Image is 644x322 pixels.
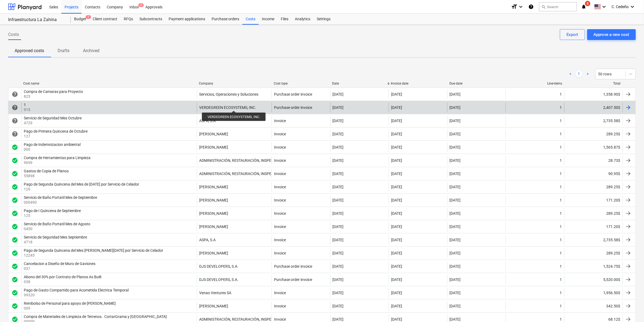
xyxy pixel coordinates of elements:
div: Cost type [274,82,328,85]
div: Approve a new cost [594,31,629,38]
div: [DATE] [391,277,402,282]
p: 9699 [24,160,92,165]
div: Invoice is waiting for an approval [12,131,18,137]
div: [DATE] [391,211,402,216]
p: 000490 [24,200,98,205]
div: [PERSON_NAME] [199,145,228,149]
i: keyboard_arrow_down [629,4,636,10]
div: [DATE] [333,304,344,308]
a: Budget7 [71,14,89,25]
div: 1 [560,224,562,229]
p: 126 [24,186,140,192]
a: Income [259,14,278,25]
div: Budget [71,14,89,25]
div: [DATE] [450,277,461,282]
div: [DATE] [450,172,461,176]
div: Invoice [274,132,286,136]
div: 1,524.75$ [564,261,623,271]
p: Approved costs [15,48,44,54]
a: Client contract [89,14,121,25]
div: [PERSON_NAME] [199,211,228,216]
div: Invoice [274,172,286,176]
div: Infraestructura La Zahina [8,17,64,23]
div: Pago de Segunda Quincena del Mes de [DATE] por Servicio de Celador [24,182,139,186]
span: check_circle [12,276,18,283]
div: Invoice was approved [12,157,18,164]
div: Invoice was approved [12,303,18,309]
div: Invoice was approved [12,184,18,190]
p: 127 [24,133,89,139]
div: [DATE] [391,264,402,269]
div: [DATE] [333,185,344,189]
div: [DATE] [450,185,461,189]
div: 2,407.50$ [564,103,623,112]
div: Invoice was approved [12,250,18,256]
span: check_circle [12,144,18,150]
span: check_circle [12,223,18,230]
div: ADMINISTRACIÓN, RESTAURACIÓN, INSPECCIÓN Y CONSTRUCCIÓN DE PROYECTOS, S.A.(ARICSA) [199,172,366,176]
div: [DATE] [333,92,344,96]
div: [DATE] [333,251,344,255]
div: Invoice [274,291,286,295]
div: Date [332,82,387,85]
div: [DATE] [391,119,402,123]
div: Invoice date [391,82,445,85]
div: [DATE] [391,224,402,229]
div: 90.95$ [564,169,623,179]
div: Line-items [508,82,562,85]
span: check_circle [12,170,18,177]
div: [PERSON_NAME] [199,198,228,202]
div: [DATE] [391,172,402,176]
div: Company [199,82,269,85]
div: 1 [560,198,562,202]
div: [DATE] [450,211,461,216]
button: Search [539,2,577,11]
div: [DATE] [450,251,461,255]
p: 037 [24,266,96,271]
div: Servicio de Baño Portatil Mes de Agosto [24,222,90,226]
div: ADMINISTRACIÓN, RESTAURACIÓN, INSPECCIÓN Y CONSTRUCCIÓN DE PROYECTOS, S.A.(ARICSA) [199,317,366,321]
div: Purchase order invoice [274,105,312,110]
div: 1 [560,304,562,308]
p: 915 [24,107,30,112]
div: Invoice [274,238,286,242]
i: Knowledge base [528,4,534,10]
span: check_circle [12,290,18,296]
div: 1 [560,185,562,189]
p: 009 [24,306,117,311]
div: [DATE] [333,211,344,216]
a: Page 1 is your current page [576,71,582,77]
div: Due date [449,82,504,85]
div: 1,358.90$ [564,89,623,99]
div: RFQs [121,14,136,25]
span: check_circle [12,237,18,243]
div: 1 [560,211,562,216]
div: 342.50$ [564,301,623,311]
div: [PERSON_NAME] [199,304,228,308]
div: 2,735.58$ [564,116,623,126]
div: Pago de I Quincena de Septiembre [24,209,81,213]
div: Servicio de Seguridad Mes Septiembre [24,235,87,239]
div: Invoice [274,185,286,189]
span: check_circle [12,250,18,256]
div: Servicio de Seguridad Mes Octubre [24,116,82,120]
div: [DATE] [450,291,461,295]
div: 289.25$ [564,209,623,218]
div: [DATE] [450,304,461,308]
div: [DATE] [450,264,461,269]
div: DJS DEVELOPERS, S.A. [199,277,238,282]
div: [DATE] [391,132,402,136]
div: [DATE] [333,317,344,321]
a: Settings [313,14,334,25]
div: Pago de Indemnizacion ambiental [24,142,81,147]
div: 1 [560,172,562,176]
div: Purchase order invoice [274,264,312,269]
div: [DATE] [333,145,344,149]
p: 038 [24,279,103,284]
div: Invoice was approved [12,290,18,296]
a: Purchase orders [208,14,242,25]
div: 289.25$ [564,129,623,139]
div: [DATE] [391,92,402,96]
